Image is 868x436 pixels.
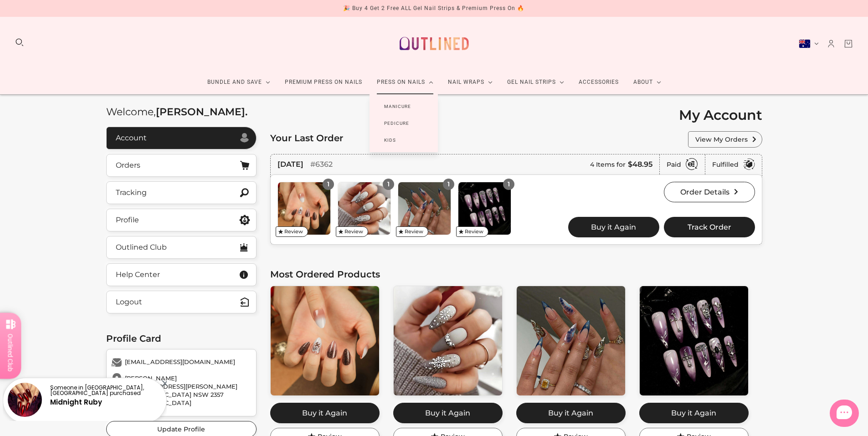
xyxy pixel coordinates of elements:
button: Buy it Again [639,403,749,423]
div: 4 Items for [590,154,660,174]
div: [PERSON_NAME] [STREET_ADDRESS][PERSON_NAME] [GEOGRAPHIC_DATA] NSW 2357 [GEOGRAPHIC_DATA] [111,374,249,407]
a: Cart [843,39,853,49]
span: [PERSON_NAME] [156,106,247,118]
a: Review [456,226,488,237]
button: Outlined Club [106,236,257,259]
span: . [245,106,247,118]
a: About [626,70,668,94]
div: 🎉 Buy 4 Get 2 Free ALL Gel Nail Strips & Premium Press On 🔥 [343,4,524,13]
a: Minted Rose [398,182,451,235]
a: Profile [106,209,257,231]
a: Orders [106,154,257,177]
a: Ombre Frost [393,286,503,396]
button: Buy it Again [516,403,626,423]
a: Pedicure [370,115,424,132]
span: Track Order [688,224,731,231]
div: Welcome, [106,106,247,118]
button: Logout [106,291,257,313]
a: Holiday Sparkle [277,182,331,235]
div: 1 [503,179,514,190]
a: Mystic Twilight [458,182,511,235]
a: Mystic Twilight [639,286,749,396]
a: Premium Press On Nails [277,70,370,94]
a: Review [276,226,308,237]
a: Bundle and Save [200,70,277,94]
a: Accessories [571,70,626,94]
div: 1 [443,179,454,190]
button: Track Order [664,217,755,237]
div: 1 [323,179,334,190]
div: Account [116,134,147,142]
a: Manicure [370,98,426,115]
img: mystic-twilight-press-on-manicure_large.jpg [640,286,748,395]
img: Translation missing: en.Ombre Frost [338,182,390,235]
a: Tracking [106,181,257,204]
button: Buy it Again [568,217,659,237]
a: Account [106,127,257,149]
button: Australia [799,39,819,48]
a: Account [826,39,836,49]
div: Help Center [116,271,160,278]
div: Orders [116,162,140,169]
span: $48.95 [628,160,652,169]
div: Tracking [116,189,147,196]
div: Outlined Club [116,244,167,251]
a: Gel Nail Strips [500,70,571,94]
a: Press On Nails [370,70,441,94]
img: minted-rose-press-on-manicure_large.jpg [517,286,625,395]
span: My Account [679,107,762,123]
div: Most Ordered Products [270,267,762,281]
button: Buy it Again [393,403,503,423]
button: Search [15,37,25,47]
time: [DATE] [277,159,303,170]
img: Translation missing: en.Minted Rose [398,182,451,235]
a: Outlined [394,24,474,63]
button: Buy it Again [270,403,380,423]
img: Translation missing: en.Holiday Sparkle [278,182,330,235]
a: Review [336,226,368,237]
p: Someone in [GEOGRAPHIC_DATA], [GEOGRAPHIC_DATA] purchased [50,385,159,396]
img: ombre-frost-press-on-manicure_large.jpg [394,286,502,395]
a: View My Orders [688,131,762,148]
a: Kids [370,132,411,149]
img: holiday-sparkle-press-on-manicure_large.jpg [271,286,379,395]
div: Profile Card [106,332,257,345]
div: Paid [667,154,705,174]
div: #6362 [310,154,333,174]
span: Your Last Order [270,131,343,145]
div: 1 [383,179,394,190]
a: Holiday Sparkle [270,286,380,396]
span: Buy it Again [591,224,636,231]
a: Minted Rose [516,286,626,396]
img: Translation missing: en.Mystic Twilight [458,182,511,235]
div: [EMAIL_ADDRESS][DOMAIN_NAME] [111,359,249,367]
div: Logout [116,298,142,306]
button: Help Center [106,263,257,286]
a: Order Details [664,182,755,202]
a: Review [396,226,428,237]
a: Midnight Ruby [50,397,102,407]
div: Profile [116,216,139,224]
a: Nail Wraps [441,70,500,94]
div: Fulfilled [712,154,755,174]
a: Ombre Frost [338,182,391,235]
